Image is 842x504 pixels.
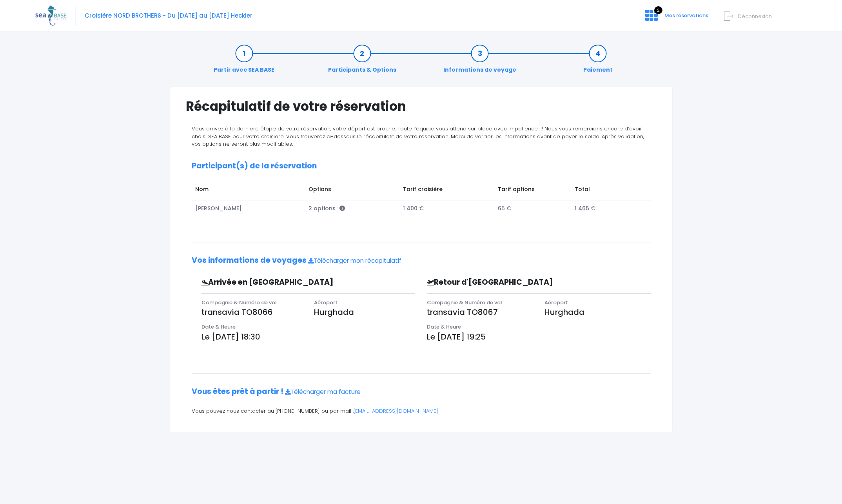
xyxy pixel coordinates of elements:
[201,323,236,331] span: Date & Heure
[427,299,502,306] span: Compagnie & Numéro de vol
[192,407,651,415] p: Vous pouvez nous contacter au [PHONE_NUMBER] ou par mail :
[314,299,338,306] span: Aéroport
[738,13,772,20] span: Déconnexion
[192,162,651,171] h2: Participant(s) de la réservation
[354,407,438,415] a: [EMAIL_ADDRESS][DOMAIN_NAME]
[544,299,568,306] span: Aéroport
[427,331,651,343] p: Le [DATE] 19:25
[399,181,494,200] td: Tarif croisière
[196,278,365,287] h3: Arrivée en [GEOGRAPHIC_DATA]
[427,306,533,318] p: transavia TO8067
[324,49,400,74] a: Participants & Options
[639,14,713,22] a: 2 Mes réservations
[664,12,708,19] span: Mes réservations
[192,256,651,265] h2: Vos informations de voyages
[305,181,399,200] td: Options
[285,388,361,396] a: Télécharger ma facture
[399,201,494,217] td: 1 400 €
[210,49,278,74] a: Partir avec SEA BASE
[494,201,571,217] td: 65 €
[308,204,345,212] span: 2 options
[192,387,651,396] h2: Vous êtes prêt à partir !
[201,331,416,343] p: Le [DATE] 18:30
[579,49,617,74] a: Paiement
[192,201,305,217] td: [PERSON_NAME]
[186,99,657,114] h1: Récapitulatif de votre réservation
[654,6,662,14] span: 2
[544,306,650,318] p: Hurghada
[494,181,571,200] td: Tarif options
[571,201,643,217] td: 1 465 €
[192,125,644,148] span: Vous arrivez à la dernière étape de votre réservation, votre départ est proche. Toute l’équipe vo...
[201,306,303,318] p: transavia TO8066
[427,323,461,331] span: Date & Heure
[314,306,415,318] p: Hurghada
[85,11,252,20] span: Croisière NORD BROTHERS - Du [DATE] au [DATE] Heckler
[201,299,277,306] span: Compagnie & Numéro de vol
[571,181,643,200] td: Total
[421,278,597,287] h3: Retour d'[GEOGRAPHIC_DATA]
[439,49,520,74] a: Informations de voyage
[192,181,305,200] td: Nom
[308,257,401,265] a: Télécharger mon récapitulatif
